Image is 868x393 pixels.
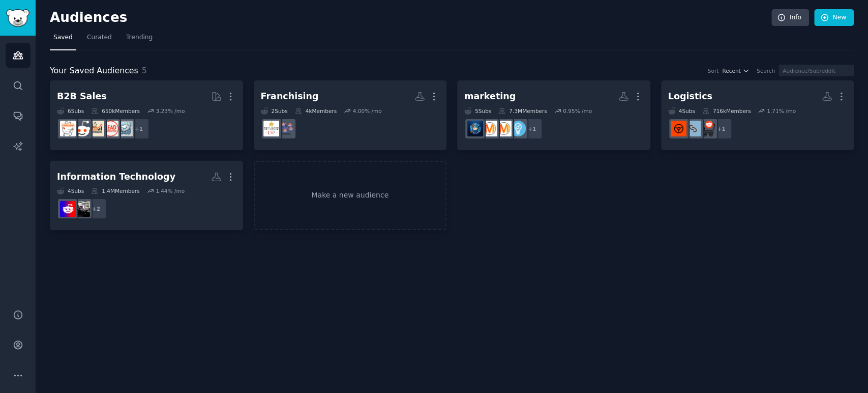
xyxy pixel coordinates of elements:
img: sales [74,121,90,136]
a: Franchising2Subs4kMembers4.00% /moFranchisesFranchiseTips [254,80,447,150]
img: cybersecurity [60,201,76,217]
div: 2 Sub s [261,107,288,115]
img: GummySearch logo [6,9,29,27]
a: Saved [50,30,76,50]
a: Logistics4Subs716kMembers1.71% /mo+1ecommercesupplychainlogistics [661,80,854,150]
div: 4.00 % /mo [353,107,382,115]
div: + 1 [711,118,732,139]
a: New [814,9,854,26]
div: + 2 [85,198,107,219]
span: Trending [126,33,153,42]
div: Search [757,67,775,74]
div: 4 Sub s [57,187,84,194]
a: B2B Sales6Subs650kMembers3.23% /mo+1coldemailLeadGenerationsalestechniquessalesb2b_sales [50,80,243,150]
div: B2B Sales [57,90,107,103]
img: b2b_sales [60,121,76,136]
div: Franchising [261,90,319,103]
div: 1.71 % /mo [767,107,796,115]
img: supplychain [685,121,701,136]
img: cybersecurity_news [74,201,90,217]
div: + 1 [521,118,543,139]
img: Franchises [278,121,293,136]
div: Information Technology [57,171,175,183]
a: Info [771,9,809,26]
a: Make a new audience [254,161,447,231]
span: Curated [87,33,112,42]
a: marketing5Subs7.3MMembers0.95% /mo+1EntrepreneurmarketingAskMarketingdigital_marketing [457,80,650,150]
img: ecommerce [699,121,715,136]
img: coldemail [117,121,133,136]
img: salestechniques [88,121,104,136]
div: Sort [708,67,719,74]
div: 650k Members [91,107,140,115]
div: + 1 [128,118,149,139]
img: FranchiseTips [263,121,279,136]
a: Curated [83,30,115,50]
div: 716k Members [702,107,751,115]
input: Audience/Subreddit [779,65,854,76]
div: 5 Sub s [464,107,491,115]
img: Entrepreneur [510,121,526,136]
div: 4k Members [295,107,337,115]
div: 1.44 % /mo [156,187,185,194]
div: 6 Sub s [57,107,84,115]
img: AskMarketing [482,121,497,136]
span: Saved [53,33,73,42]
img: digital_marketing [467,121,483,136]
div: 0.95 % /mo [563,107,592,115]
img: logistics [671,121,686,136]
div: 4 Sub s [668,107,695,115]
button: Recent [722,67,750,74]
a: Trending [123,30,156,50]
span: Your Saved Audiences [50,65,138,77]
div: 7.3M Members [498,107,547,115]
a: Information Technology4Subs1.4MMembers1.44% /mo+2cybersecurity_newscybersecurity [50,161,243,231]
div: Logistics [668,90,712,103]
img: marketing [496,121,512,136]
div: marketing [464,90,516,103]
div: 3.23 % /mo [156,107,185,115]
span: 5 [142,66,147,75]
h2: Audiences [50,10,771,26]
img: LeadGeneration [103,121,118,136]
div: 1.4M Members [91,187,139,194]
span: Recent [722,67,740,74]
